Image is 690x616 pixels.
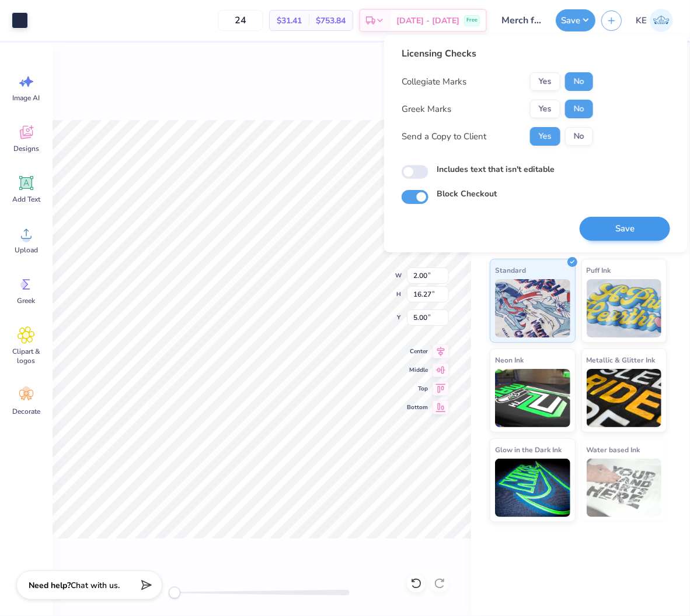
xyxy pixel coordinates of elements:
div: Licensing Checks [402,47,593,61]
span: Decorate [12,407,40,416]
a: KE [630,9,678,32]
button: No [565,72,593,91]
div: Accessibility label [169,587,180,599]
span: Glow in the Dark Ink [495,443,562,456]
span: Middle [407,365,428,375]
img: Neon Ink [495,369,570,427]
span: Metallic & Glitter Ink [587,354,656,366]
img: Standard [495,279,570,337]
button: Yes [530,100,560,118]
label: Block Checkout [437,188,497,200]
input: – – [218,10,263,31]
span: [DATE] - [DATE] [396,15,459,27]
button: Save [556,9,595,31]
span: Free [466,16,478,24]
span: $31.41 [277,15,302,27]
span: Bottom [407,403,428,412]
span: Designs [13,144,39,153]
img: Kent Everic Delos Santos [650,9,673,32]
button: Save [580,217,670,241]
span: Neon Ink [495,354,524,366]
strong: Need help? [29,580,71,591]
span: Puff Ink [587,264,611,276]
span: Image AI [13,93,40,103]
span: Water based Ink [587,443,640,456]
img: Water based Ink [587,459,662,517]
span: Standard [495,264,526,276]
button: Yes [530,127,560,146]
div: Send a Copy to Client [402,130,486,143]
span: Upload [15,245,38,255]
div: Collegiate Marks [402,75,466,89]
span: Clipart & logos [7,347,46,365]
button: Yes [530,72,560,91]
button: No [565,100,593,118]
input: Untitled Design [493,9,550,32]
img: Metallic & Glitter Ink [587,369,662,427]
button: No [565,127,593,146]
span: Top [407,384,428,393]
span: KE [636,14,647,27]
span: Chat with us. [71,580,120,591]
div: Greek Marks [402,103,451,116]
span: Center [407,347,428,356]
img: Puff Ink [587,279,662,337]
label: Includes text that isn't editable [437,163,555,175]
img: Glow in the Dark Ink [495,459,570,517]
span: $753.84 [316,15,346,27]
span: Add Text [12,195,40,204]
span: Greek [18,296,36,305]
